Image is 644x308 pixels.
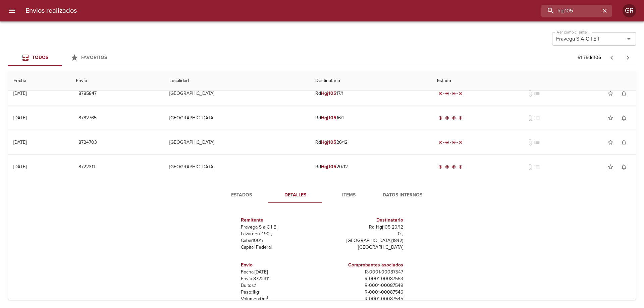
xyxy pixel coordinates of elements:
p: [GEOGRAPHIC_DATA] ( 1842 ) [325,237,403,244]
th: Localidad [164,71,310,90]
h6: Envios realizados [25,5,77,16]
sup: 3 [267,295,269,300]
p: R - 0001 - 00087546 [325,289,403,296]
td: [GEOGRAPHIC_DATA] [164,155,310,179]
em: Hgj105 [321,115,336,121]
p: R - 0001 - 00087547 [325,269,403,275]
span: Detalles [272,191,318,199]
span: No tiene documentos adjuntos [527,139,534,146]
button: Activar notificaciones [617,87,631,100]
span: Datos Internos [380,191,425,199]
p: Volumen: 0 m [241,296,319,302]
span: No tiene pedido asociado [534,139,540,146]
td: [GEOGRAPHIC_DATA] [164,106,310,130]
span: No tiene documentos adjuntos [527,164,534,170]
p: Envío: 8722311 [241,275,319,282]
div: Entregado [437,139,464,146]
button: Agregar a favoritos [604,160,617,174]
p: Bultos: 1 [241,282,319,289]
p: Fecha: [DATE] [241,269,319,275]
span: radio_button_checked [445,91,449,96]
span: No tiene pedido asociado [534,90,540,97]
span: 8722311 [78,163,95,171]
div: Entregado [437,164,464,170]
div: [DATE] [13,115,26,121]
p: Caba ( 1001 ) [241,237,319,244]
p: Fravega S a C I E I [241,224,319,231]
p: Rd Hgj105 20/12 [325,224,403,231]
em: Hgj105 [321,139,336,145]
span: notifications_none [621,90,627,97]
h6: Destinatario [325,217,403,224]
div: [DATE] [13,90,26,96]
span: star_border [607,90,614,97]
div: [DATE] [13,164,26,170]
button: Agregar a favoritos [604,136,617,149]
td: Rd 26/12 [310,130,431,155]
span: radio_button_checked [452,91,456,96]
span: star_border [607,115,614,121]
div: Tabs detalle de guia [215,187,429,203]
span: No tiene documentos adjuntos [527,90,534,97]
button: Activar notificaciones [617,111,631,125]
button: Activar notificaciones [617,136,631,149]
p: [GEOGRAPHIC_DATA] [325,244,403,251]
p: Capital Federal [241,244,319,251]
th: Envio [70,71,164,90]
button: Agregar a favoritos [604,111,617,125]
div: [DATE] [13,139,26,145]
span: radio_button_checked [459,140,463,144]
p: 0 , [325,231,403,237]
button: Abrir [624,34,634,44]
span: radio_button_checked [459,116,463,120]
span: Estados [219,191,264,199]
button: 8722311 [76,161,98,173]
button: 8782765 [76,112,99,124]
span: 8724703 [78,138,97,147]
span: Pagina anterior [604,54,620,61]
button: menu [4,3,20,19]
span: star_border [607,139,614,146]
div: Tabs Envios [8,50,115,66]
p: R - 0001 - 00087549 [325,282,403,289]
span: radio_button_checked [459,91,463,96]
span: notifications_none [621,115,627,121]
span: Pagina siguiente [620,50,636,66]
p: Lavarden 490 , [241,231,319,237]
button: 8724703 [76,136,100,149]
th: Fecha [8,71,70,90]
td: [GEOGRAPHIC_DATA] [164,130,310,155]
span: 8782765 [78,114,97,122]
span: 8785847 [78,89,97,98]
button: 8785847 [76,87,99,100]
td: [GEOGRAPHIC_DATA] [164,81,310,106]
h6: Comprobantes asociados [325,261,403,269]
td: Rd 20/12 [310,155,431,179]
span: Todos [32,55,48,60]
span: radio_button_checked [445,165,449,169]
span: notifications_none [621,139,627,146]
span: radio_button_checked [438,91,442,96]
div: Entregado [437,90,464,97]
span: radio_button_checked [452,116,456,120]
span: No tiene pedido asociado [534,164,540,170]
input: buscar [541,5,600,17]
div: GR [623,4,636,17]
span: notifications_none [621,164,627,170]
h6: Remitente [241,217,319,224]
span: radio_button_checked [445,116,449,120]
span: radio_button_checked [452,165,456,169]
span: radio_button_checked [452,140,456,144]
th: Destinatario [310,71,431,90]
p: 51 - 75 de 106 [578,54,601,61]
span: radio_button_checked [438,140,442,144]
span: radio_button_checked [438,116,442,120]
span: No tiene documentos adjuntos [527,115,534,121]
h6: Envio [241,261,319,269]
th: Estado [432,71,636,90]
button: Activar notificaciones [617,160,631,174]
p: R - 0001 - 00087553 [325,275,403,282]
span: No tiene pedido asociado [534,115,540,121]
td: Rd 17/1 [310,81,431,106]
p: Peso: 1 kg [241,289,319,296]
